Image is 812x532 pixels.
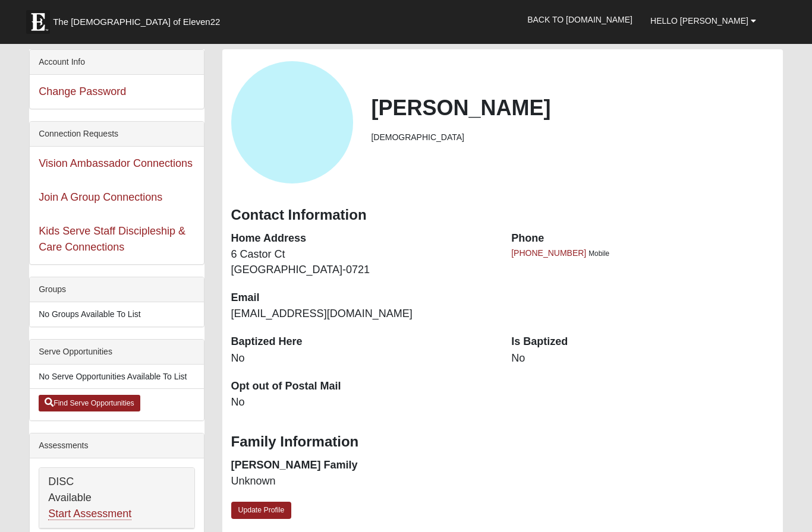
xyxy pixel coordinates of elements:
a: Back to [DOMAIN_NAME] [518,5,641,34]
div: Serve Opportunities [30,340,203,365]
span: The [DEMOGRAPHIC_DATA] of Eleven22 [53,16,220,28]
dt: Home Address [231,231,494,246]
a: Kids Serve Staff Discipleship & Care Connections [39,225,185,253]
a: Find Serve Opportunities [39,395,140,411]
a: View Fullsize Photo [231,61,354,183]
div: Assessments [30,433,203,458]
a: Join A Group Connections [39,191,162,203]
a: Change Password [39,85,126,97]
dt: Is Baptized [511,334,774,350]
dt: [PERSON_NAME] Family [231,458,494,473]
dt: Email [231,290,494,306]
a: Vision Ambassador Connections [39,157,193,169]
span: Mobile [588,249,609,258]
dt: Phone [511,231,774,246]
div: Connection Requests [30,122,203,147]
dt: Baptized Here [231,334,494,350]
h2: [PERSON_NAME] [371,95,773,121]
div: DISC Available [39,468,194,528]
div: Groups [30,277,203,302]
h3: Contact Information [231,207,774,224]
span: Hello [PERSON_NAME] [650,16,748,26]
dd: No [511,351,774,366]
dd: 6 Castor Ct [GEOGRAPHIC_DATA]-0721 [231,247,494,277]
li: No Groups Available To List [30,302,203,327]
dd: No [231,395,494,410]
a: The [DEMOGRAPHIC_DATA] of Eleven22 [20,4,258,34]
a: [PHONE_NUMBER] [511,248,586,258]
li: No Serve Opportunities Available To List [30,365,203,389]
dd: No [231,351,494,366]
img: Eleven22 logo [26,10,50,34]
h3: Family Information [231,433,774,451]
a: Hello [PERSON_NAME] [641,6,765,36]
dt: Opt out of Postal Mail [231,379,494,394]
a: Start Assessment [48,508,131,520]
li: [DEMOGRAPHIC_DATA] [371,131,773,144]
div: Account Info [30,50,203,75]
dd: Unknown [231,474,494,489]
a: Update Profile [231,502,292,519]
dd: [EMAIL_ADDRESS][DOMAIN_NAME] [231,306,494,322]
